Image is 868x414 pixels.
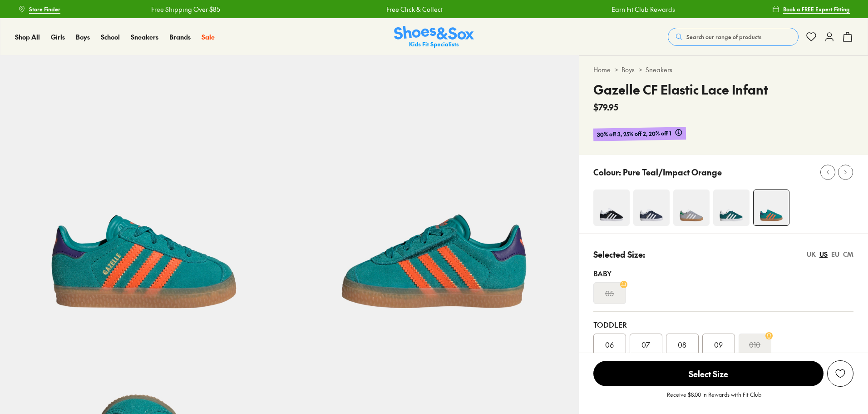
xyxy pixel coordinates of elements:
span: Brands [169,32,191,41]
a: Book a FREE Expert Fitting [772,1,850,17]
a: Earn Fit Club Rewards [611,5,675,14]
span: Boys [76,32,90,41]
div: CM [843,249,853,259]
p: Colour: [593,166,621,178]
a: Shop All [15,32,40,42]
a: Free Click & Collect [386,5,442,14]
span: 06 [605,339,614,350]
a: Boys [76,32,90,42]
a: Boys [621,65,635,75]
a: Shoes & Sox [394,26,474,48]
span: 09 [714,339,723,350]
button: Add to Wishlist [827,360,853,387]
p: Receive $8.00 in Rewards with Fit Club [667,390,761,407]
a: Sneakers [646,65,672,75]
button: Select Size [593,360,824,387]
a: Girls [51,32,65,42]
a: School [101,32,120,42]
a: Home [593,65,611,75]
span: 07 [641,339,650,350]
img: 4-548013_1 [754,190,789,225]
span: 08 [678,339,686,350]
div: Toddler [593,319,853,330]
img: 4-498493_1 [633,190,670,226]
img: 5-548014_1 [289,55,578,345]
span: Shop All [15,32,40,41]
span: 30% off 3, 25% off 2, 20% off 1 [597,129,671,139]
div: US [819,249,828,259]
div: > > [593,65,853,75]
span: Search our range of products [686,33,761,41]
s: 010 [749,339,760,350]
img: SNS_Logo_Responsive.svg [394,26,474,48]
h4: Gazelle CF Elastic Lace Infant [593,80,768,99]
div: UK [807,249,816,259]
span: $79.95 [593,101,618,113]
a: Sneakers [131,32,158,42]
a: Sale [202,32,215,42]
img: 4-554034_1 [673,190,710,226]
span: Book a FREE Expert Fitting [783,5,850,13]
span: Sneakers [131,32,158,41]
img: 4-498488_1 [593,190,630,226]
img: 4-547284_1 [713,190,750,226]
span: School [101,32,120,41]
span: Sale [202,32,215,41]
p: Selected Size: [593,248,645,260]
button: Search our range of products [668,28,799,46]
a: Free Shipping Over $85 [151,5,220,14]
span: Select Size [593,361,824,386]
div: Baby [593,268,853,279]
a: Brands [169,32,191,42]
a: Store Finder [18,1,60,17]
p: Pure Teal/Impact Orange [623,166,722,178]
s: 05 [605,288,614,299]
span: Girls [51,32,65,41]
span: Store Finder [29,5,60,13]
div: EU [831,249,839,259]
